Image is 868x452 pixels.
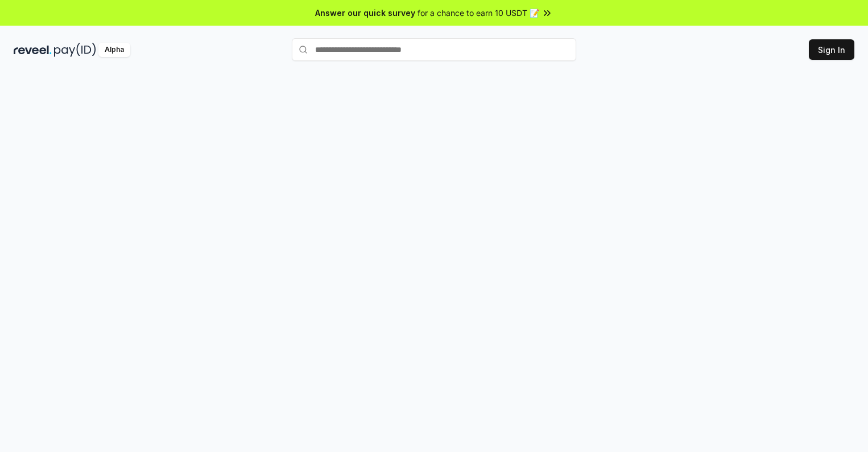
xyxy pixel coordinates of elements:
[418,7,539,19] span: for a chance to earn 10 USDT 📝
[98,43,130,57] div: Alpha
[54,43,96,57] img: pay_id
[809,39,854,60] button: Sign In
[14,43,52,57] img: reveel_dark
[315,7,415,19] span: Answer our quick survey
